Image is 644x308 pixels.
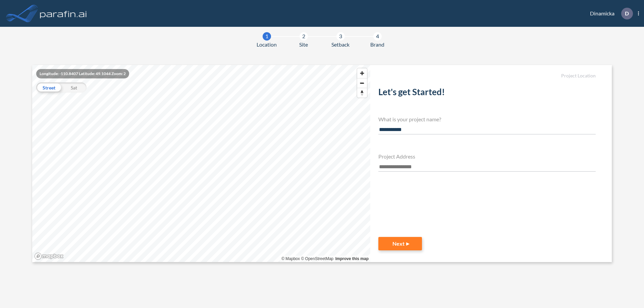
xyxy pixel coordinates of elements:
span: Site [299,41,308,49]
span: Brand [370,41,384,49]
span: Setback [331,41,350,49]
div: Sat [61,82,87,93]
img: logo [39,7,88,20]
a: Mapbox homepage [34,252,64,260]
button: Next [378,237,422,250]
button: Reset bearing to north [357,88,367,98]
p: D [625,10,629,16]
button: Zoom out [357,78,367,88]
span: Location [257,41,277,49]
h4: What is your project name? [378,116,596,122]
button: Zoom in [357,68,367,78]
h5: Project Location [378,73,596,79]
h2: Let's get Started! [378,87,596,100]
div: 1 [263,32,271,41]
div: 4 [373,32,382,41]
h4: Project Address [378,153,596,160]
div: Street [36,82,61,93]
canvas: Map [32,65,370,262]
a: Improve this map [335,256,369,261]
div: Dinamicka [580,8,639,19]
a: Mapbox [281,256,300,261]
a: OpenStreetMap [301,256,333,261]
div: 3 [336,32,345,41]
div: 2 [300,32,308,41]
div: Longitude: -110.8407 Latitude: 49.1044 Zoom: 2 [36,69,129,78]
